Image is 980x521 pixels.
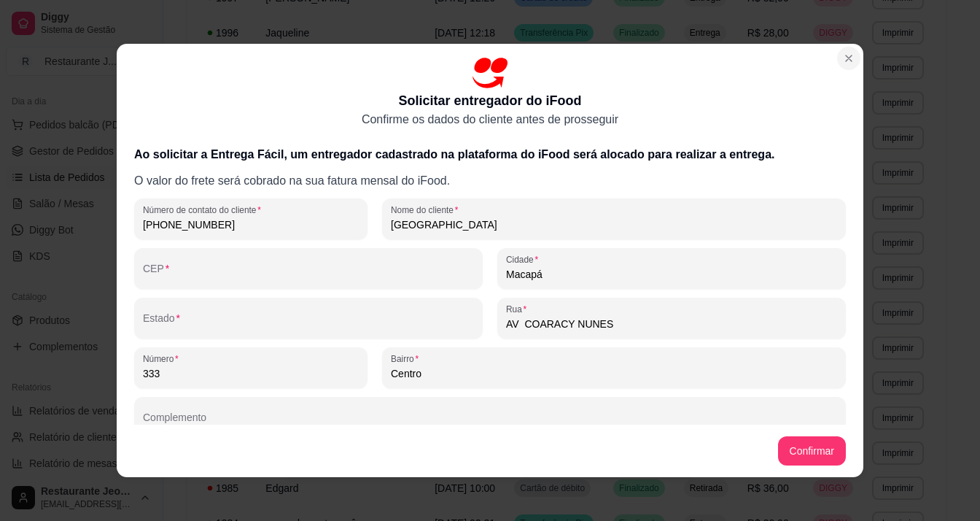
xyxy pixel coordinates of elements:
input: CEP [143,267,474,282]
button: Confirmar [778,436,846,466]
h3: Ao solicitar a Entrega Fácil, um entregador cadastrado na plataforma do iFood será alocado para r... [134,146,846,163]
label: Número de contato do cliente [143,204,266,216]
button: Close [837,47,860,70]
p: O valor do frete será cobrado na sua fatura mensal do iFood. [134,172,846,190]
input: Nome do cliente [391,217,837,232]
p: Confirme os dados do cliente antes de prosseguir [362,111,618,128]
input: Número [143,366,359,381]
input: Complemento [143,416,837,431]
input: Bairro [391,366,837,381]
label: Cidade [506,253,543,266]
label: Bairro [391,352,424,365]
input: Estado [143,317,474,331]
label: Número [143,352,183,365]
input: Rua [506,317,837,331]
p: Solicitar entregador do iFood [398,90,581,111]
label: Rua [506,303,532,315]
input: Número de contato do cliente [143,217,359,232]
label: Nome do cliente [391,204,463,216]
input: Cidade [506,267,837,282]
